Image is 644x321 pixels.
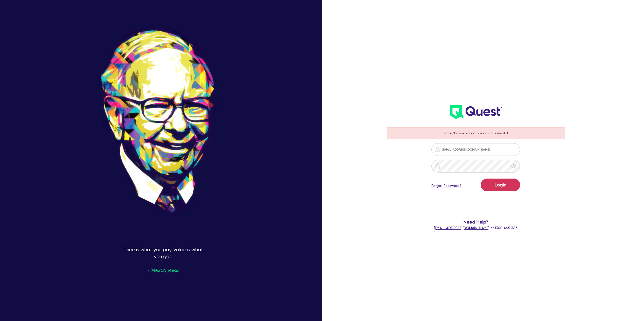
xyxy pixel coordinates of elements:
img: icon-password [435,163,441,169]
span: Email/Password combination is invalid [444,131,508,135]
a: [EMAIL_ADDRESS][DOMAIN_NAME] [434,226,489,230]
button: Login [481,179,520,191]
span: or 1300 465 363 [434,226,517,230]
span: eye [511,164,516,169]
span: Need Help? [387,218,565,225]
img: wH2k97JdezQIQAAAABJRU5ErkJggg== [450,105,502,119]
img: icon-password [434,146,441,152]
span: - [PERSON_NAME] [147,269,179,273]
input: Email address [431,143,520,156]
a: Forgot Password? [431,183,462,188]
